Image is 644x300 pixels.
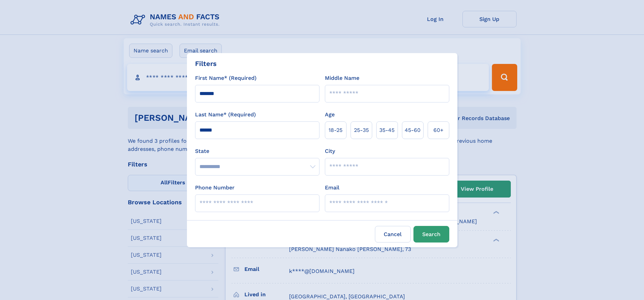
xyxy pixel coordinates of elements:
[413,226,449,243] button: Search
[375,226,411,243] label: Cancel
[195,147,319,155] label: State
[195,59,217,69] div: Filters
[195,111,256,119] label: Last Name* (Required)
[195,74,257,82] label: First Name* (Required)
[329,126,342,134] span: 18‑25
[325,74,359,82] label: Middle Name
[325,184,339,192] label: Email
[405,126,421,134] span: 45‑60
[195,184,235,192] label: Phone Number
[325,111,335,119] label: Age
[379,126,395,134] span: 35‑45
[325,147,335,155] label: City
[433,126,444,134] span: 60+
[354,126,369,134] span: 25‑35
